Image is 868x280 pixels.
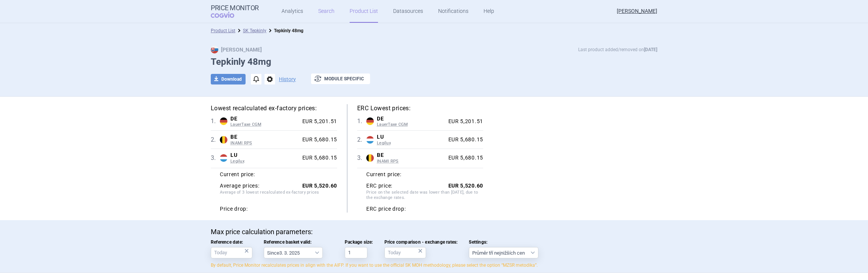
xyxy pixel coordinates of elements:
[211,247,252,258] input: Reference date:×
[366,190,483,202] span: Price on the selected date was lower than [DATE], due to the exchange rates.
[578,46,657,53] p: Last product added/removed on
[211,28,235,33] a: Product List
[445,118,483,125] div: EUR 5,201.51
[445,155,483,161] div: EUR 5,680.15
[345,247,367,258] input: Package size:
[220,171,255,177] strong: Current price:
[211,12,245,18] span: COGVIO
[366,117,374,125] img: Germany
[220,206,248,213] strong: Price drop:
[377,141,445,146] span: Legilux
[279,77,296,82] button: History
[220,136,227,144] img: Belgium
[299,118,337,125] div: EUR 5,201.51
[211,27,235,34] li: Product List
[377,122,445,127] span: LauerTaxe CGM
[384,247,426,258] input: Price comparison - exchange rates:×
[469,247,538,258] select: Settings:
[211,228,657,236] p: Max price calculation parameters:
[211,4,259,19] a: Price MonitorCOGVIO
[311,74,370,84] button: Module specific
[235,27,266,34] li: SK Tepkinly
[211,153,220,163] span: 3 .
[243,28,266,33] a: SK Tepkinly
[211,4,259,12] strong: Price Monitor
[357,135,366,144] span: 2 .
[211,104,337,113] h5: Lowest recalculated ex-factory prices:
[230,159,299,164] span: Legilux
[366,183,392,189] strong: ERC price:
[211,47,262,53] strong: [PERSON_NAME]
[230,152,299,159] span: LU
[211,135,220,144] span: 2 .
[366,136,374,144] img: Luxembourg
[211,46,218,53] img: SK
[264,239,333,245] span: Reference basket valid:
[220,190,337,202] span: Average of 3 lowest recalculated ex-factory prices
[211,117,220,126] span: 1 .
[357,104,483,113] h5: ERC Lowest prices:
[366,154,374,162] img: Belgium
[377,134,445,141] span: LU
[230,141,299,146] span: INAMI RPS
[469,239,538,245] span: Settings:
[445,136,483,143] div: EUR 5,680.15
[274,28,303,33] strong: Tepkinly 48mg
[377,159,445,164] span: INAMI RPS
[211,262,657,269] p: By default, Price Monitor recalculates prices in align with the AIFP. If you want to use the offi...
[377,116,445,122] span: DE
[299,136,337,143] div: EUR 5,680.15
[357,153,366,163] span: 3 .
[302,183,337,189] strong: EUR 5,520.60
[211,56,657,67] h1: Tepkinly 48mg
[448,183,483,189] strong: EUR 5,520.60
[384,239,458,245] span: Price comparison - exchange rates:
[366,171,401,177] strong: Current price:
[366,206,406,213] strong: ERC price drop:
[644,47,657,52] strong: [DATE]
[264,247,323,258] select: Reference basket valid:
[220,117,227,125] img: Germany
[220,183,260,189] strong: Average prices:
[377,152,445,159] span: BE
[299,155,337,161] div: EUR 5,680.15
[220,154,227,162] img: Luxembourg
[266,27,303,34] li: Tepkinly 48mg
[230,134,299,141] span: BE
[211,74,246,84] button: Download
[418,247,423,255] div: ×
[230,116,299,122] span: DE
[211,239,252,245] span: Reference date:
[345,239,373,245] span: Package size:
[230,122,299,127] span: LauerTaxe CGM
[244,247,249,255] div: ×
[357,117,366,126] span: 1 .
